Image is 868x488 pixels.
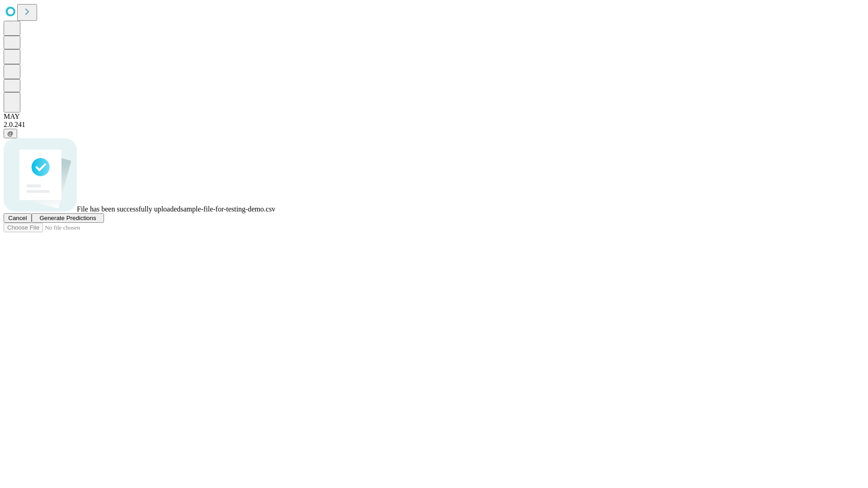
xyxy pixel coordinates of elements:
span: Cancel [8,215,27,221]
span: @ [7,130,14,137]
span: File has been successfully uploaded [77,205,180,213]
button: Cancel [4,213,32,223]
div: 2.0.241 [4,121,864,129]
div: MAY [4,113,864,121]
button: Generate Predictions [32,213,104,223]
button: @ [4,129,17,138]
span: Generate Predictions [39,215,96,221]
span: sample-file-for-testing-demo.csv [180,205,275,213]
